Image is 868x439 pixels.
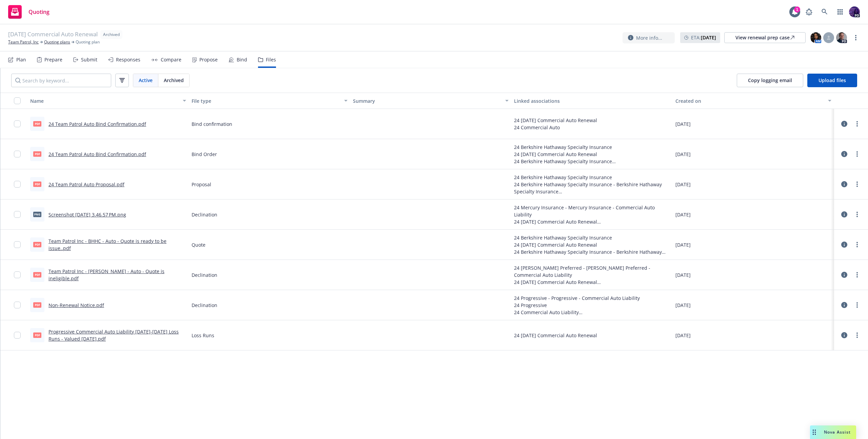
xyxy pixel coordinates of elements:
[623,32,675,43] button: More info...
[192,181,211,188] span: Proposal
[16,57,26,62] div: Plan
[103,32,120,38] span: Archived
[27,93,189,109] button: Name
[794,6,800,13] div: 1
[852,34,860,42] a: more
[76,39,100,45] span: Quoting plan
[28,9,50,15] span: Quoting
[748,77,792,83] span: Copy logging email
[675,151,691,158] span: [DATE]
[511,93,673,109] button: Linked associations
[514,158,670,165] div: 24 Berkshire Hathaway Specialty Insurance
[48,238,166,251] a: Team Patrol Inc - BHHC - Auto - Quote is ready to be issue..pdf
[189,93,350,109] button: File type
[810,425,818,439] div: Drag to move
[810,425,856,439] button: Nova Assist
[514,279,670,286] div: 24 [DATE] Commercial Auto Renewal
[514,309,640,316] div: 24 Commercial Auto Liability
[853,210,861,218] a: more
[8,30,98,39] span: [DATE] Commercial Auto Renewal
[33,272,41,277] span: pdf
[164,77,184,84] span: Archived
[30,97,179,104] div: Name
[675,181,691,188] span: [DATE]
[853,301,861,309] a: more
[514,117,597,124] div: 24 [DATE] Commercial Auto Renewal
[33,212,41,217] span: png
[514,218,670,225] div: 24 [DATE] Commercial Auto Renewal
[514,234,670,241] div: 24 Berkshire Hathaway Specialty Insurance
[48,328,179,342] a: Progressive Commercial Auto Liability [DATE]-[DATE] Loss Runs - Valued [DATE].pdf
[350,93,512,109] button: Summary
[853,271,861,279] a: more
[675,271,691,279] span: [DATE]
[266,57,276,62] div: Files
[353,97,501,104] div: Summary
[514,144,670,151] div: 24 Berkshire Hathaway Specialty Insurance
[675,120,691,128] span: [DATE]
[48,211,126,218] a: Screenshot [DATE] 3.46.57 PM.png
[33,182,41,187] span: pdf
[675,211,691,218] span: [DATE]
[833,5,847,19] a: Switch app
[14,120,21,127] input: Toggle Row Selected
[48,181,124,188] a: 24 Team Patrol Auto Proposal.pdf
[44,57,62,62] div: Prepare
[735,33,794,43] div: View renewal prep case
[48,121,146,127] a: 24 Team Patrol Auto Bind Confirmation.pdf
[48,268,164,282] a: Team Patrol Inc - [PERSON_NAME] - Auto - Quote is ineligible.pdf
[824,429,851,435] span: Nova Assist
[675,241,691,248] span: [DATE]
[33,332,41,338] span: pdf
[192,302,217,309] span: Declination
[8,39,39,45] a: Team Patrol, Inc
[807,74,857,87] button: Upload files
[192,97,340,104] div: File type
[33,121,41,126] span: pdf
[514,332,597,339] div: 24 [DATE] Commercial Auto Renewal
[14,97,21,104] input: Select all
[514,294,640,302] div: 24 Progressive - Progressive - Commercial Auto Liability
[514,264,670,279] div: 24 [PERSON_NAME] Preferred - [PERSON_NAME] Preferred - Commercial Auto Liability
[818,77,846,83] span: Upload files
[48,302,104,308] a: Non-Renewal Notice.pdf
[14,302,21,308] input: Toggle Row Selected
[724,32,806,43] a: View renewal prep case
[81,57,97,62] div: Submit
[849,6,860,17] img: photo
[514,241,670,248] div: 24 [DATE] Commercial Auto Renewal
[737,74,803,87] button: Copy logging email
[192,332,214,339] span: Loss Runs
[14,211,21,218] input: Toggle Row Selected
[691,34,716,41] span: ETA :
[514,124,597,131] div: 24 Commercial Auto
[192,151,217,158] span: Bind Order
[514,181,670,195] div: 24 Berkshire Hathaway Specialty Insurance - Berkshire Hathaway Specialty Insurance
[48,151,146,157] a: 24 Team Patrol Auto Bind Confirmation.pdf
[14,151,21,157] input: Toggle Row Selected
[192,271,217,279] span: Declination
[33,242,41,247] span: pdf
[514,97,670,104] div: Linked associations
[810,32,821,43] img: photo
[14,271,21,278] input: Toggle Row Selected
[199,57,218,62] div: Propose
[701,34,716,41] strong: [DATE]
[853,120,861,128] a: more
[514,174,670,181] div: 24 Berkshire Hathaway Specialty Insurance
[853,180,861,188] a: more
[818,5,831,19] a: Search
[192,211,217,218] span: Declination
[161,57,181,62] div: Compare
[802,5,816,19] a: Report a Bug
[237,57,247,62] div: Bind
[514,302,640,309] div: 24 Progressive
[853,150,861,158] a: more
[192,241,205,248] span: Quote
[636,34,662,41] span: More info...
[14,332,21,339] input: Toggle Row Selected
[116,57,140,62] div: Responses
[33,302,41,307] span: pdf
[514,204,670,218] div: 24 Mercury Insurance - Mercury Insurance - Commercial Auto Liability
[44,39,70,45] a: Quoting plans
